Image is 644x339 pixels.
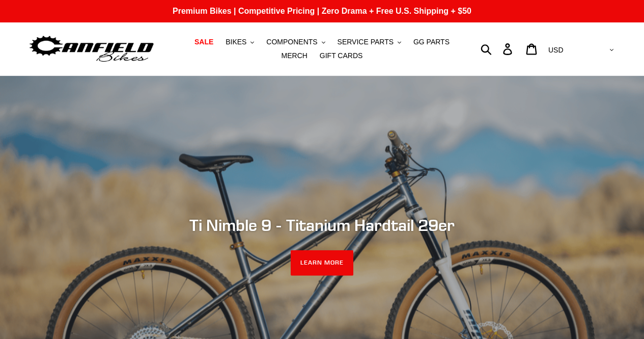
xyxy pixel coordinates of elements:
span: GIFT CARDS [320,51,363,60]
h2: Ti Nimble 9 - Titanium Hardtail 29er [45,215,600,234]
span: SERVICE PARTS [338,38,394,46]
span: GG PARTS [413,38,450,46]
span: SALE [194,38,213,46]
button: COMPONENTS [261,35,330,49]
a: LEARN MORE [291,250,353,276]
a: SALE [189,35,218,49]
a: MERCH [276,49,313,63]
img: Canfield Bikes [28,33,155,65]
span: COMPONENTS [266,38,317,46]
button: BIKES [220,35,259,49]
a: GIFT CARDS [315,49,368,63]
span: MERCH [282,51,307,60]
span: BIKES [226,38,246,46]
button: SERVICE PARTS [332,35,406,49]
a: GG PARTS [408,35,455,49]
